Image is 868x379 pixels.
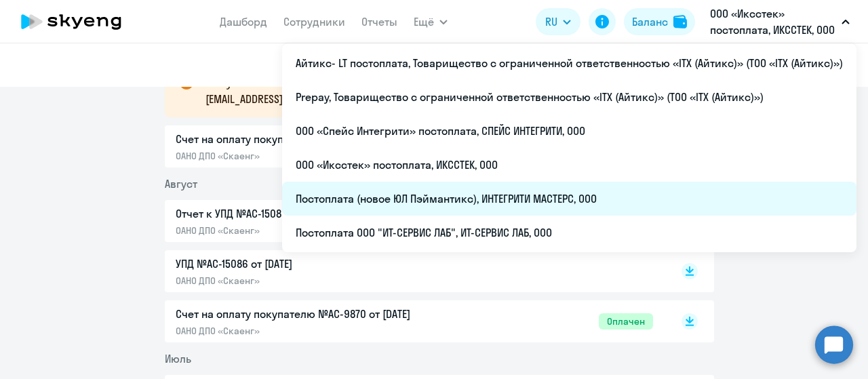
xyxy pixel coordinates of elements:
p: ОАНО ДПО «Скаенг» [176,224,460,237]
a: Счет на оплату покупателю №AC-9870 от [DATE]ОАНО ДПО «Скаенг»Оплачен [176,306,653,337]
button: RU [536,8,580,35]
span: Оплачен [599,313,653,330]
a: УПД №AC-15086 от [DATE]ОАНО ДПО «Скаенг» [176,256,653,287]
p: ООО «Иксстек» постоплата, ИКССТЕК, ООО [710,5,836,38]
img: balance [673,15,687,28]
p: ОАНО ДПО «Скаенг» [176,150,460,162]
p: Счет на оплату покупателю №AC-9870 от [DATE] [176,306,460,322]
a: Счет на оплату покупателю №AC-11068 от [DATE]ОАНО ДПО «Скаенг»Не оплачен [176,131,653,162]
p: В случае возникновения вопросов по документам, напишите, пожалуйста, на почту [EMAIL_ADDRESS][DOM... [205,75,690,107]
div: Баланс [632,14,668,30]
button: Ещё [414,8,448,35]
ul: Ещё [282,43,856,252]
span: Август [165,177,197,191]
button: Балансbalance [624,8,695,35]
p: УПД №AC-15086 от [DATE] [176,256,460,272]
span: Ещё [414,14,434,30]
a: Дашборд [220,15,267,28]
a: Отчеты [361,15,397,28]
p: Отчет к УПД №AC-15086 от [DATE] [176,205,460,222]
a: Сотрудники [283,15,345,28]
span: RU [545,14,557,30]
p: ОАНО ДПО «Скаенг» [176,275,460,287]
a: Отчет к УПД №AC-15086 от [DATE]ОАНО ДПО «Скаенг» [176,205,653,237]
p: Счет на оплату покупателю №AC-11068 от [DATE] [176,131,460,147]
p: ОАНО ДПО «Скаенг» [176,325,460,337]
span: Июль [165,352,191,365]
button: ООО «Иксстек» постоплата, ИКССТЕК, ООО [703,5,856,38]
